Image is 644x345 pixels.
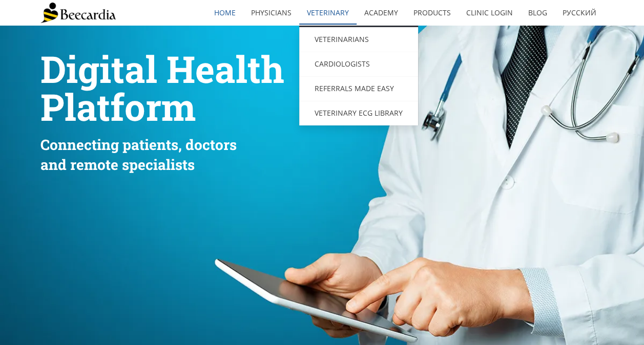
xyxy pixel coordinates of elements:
a: Veterinarians [299,27,418,52]
a: Русский [555,1,604,25]
a: Referrals Made Easy [299,76,418,101]
a: Veterinary [299,1,357,25]
a: Blog [521,1,555,25]
span: and remote specialists [40,155,195,174]
a: Academy [357,1,406,25]
a: home [206,1,243,25]
a: Physicians [243,1,299,25]
span: Connecting patients, doctors [40,135,237,154]
a: Veterinary ECG Library [299,101,418,125]
a: Clinic Login [459,1,521,25]
img: Beecardia [40,3,116,23]
span: Platform [40,82,196,131]
span: Digital Health [40,45,284,93]
a: Products [406,1,459,25]
a: Cardiologists [299,52,418,76]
